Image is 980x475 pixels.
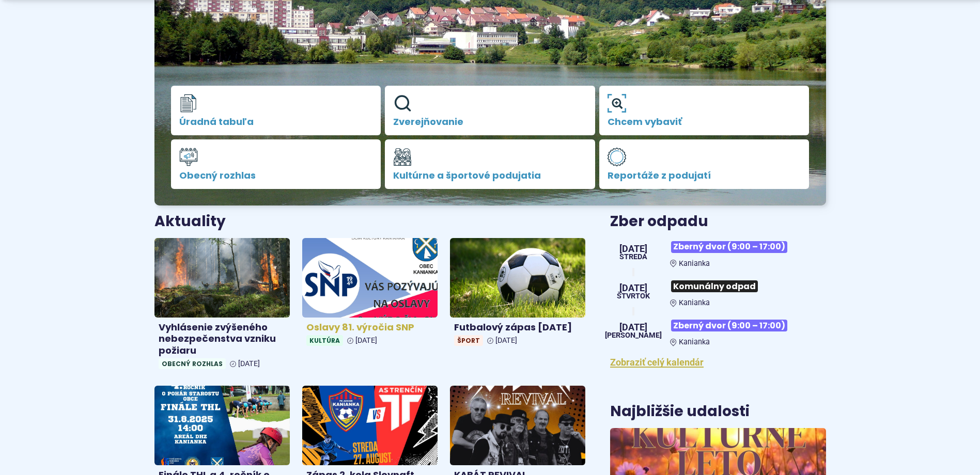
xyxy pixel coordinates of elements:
a: Obecný rozhlas [171,139,381,189]
h3: Zber odpadu [610,214,826,230]
span: Obecný rozhlas [179,170,373,181]
span: Zberný dvor (9:00 – 17:00) [671,320,787,331]
span: Kultúra [306,335,343,346]
a: Vyhlásenie zvýšeného nebezpečenstva vzniku požiaru Obecný rozhlas [DATE] [154,238,290,373]
span: [PERSON_NAME] [605,332,662,339]
a: Komunálny odpad Kanianka [DATE] štvrtok [610,276,826,307]
span: [DATE] [238,359,260,368]
a: Zverejňovanie [385,86,595,135]
span: streda [619,254,647,261]
span: Obecný rozhlas [159,358,226,369]
span: [DATE] [617,283,650,293]
span: Úradná tabuľa [179,117,373,127]
a: Futbalový zápas [DATE] Šport [DATE] [450,238,585,350]
a: Úradná tabuľa [171,86,381,135]
span: [DATE] [605,323,662,332]
a: Oslavy 81. výročia SNP Kultúra [DATE] [302,238,438,350]
span: [DATE] [355,336,377,345]
span: Šport [454,335,483,346]
span: [DATE] [619,244,647,254]
h3: Aktuality [154,214,226,230]
h4: Vyhlásenie zvýšeného nebezpečenstva vzniku požiaru [159,322,286,357]
a: Zberný dvor (9:00 – 17:00) Kanianka [DATE] [PERSON_NAME] [610,315,826,346]
span: Kanianka [679,259,710,268]
span: Reportáže z podujatí [608,170,801,181]
span: štvrtok [617,293,650,300]
span: Kanianka [679,338,710,346]
span: Zberný dvor (9:00 – 17:00) [671,241,787,253]
a: Reportáže z podujatí [599,139,810,189]
a: Kultúrne a športové podujatia [385,139,595,189]
span: [DATE] [495,336,517,345]
h4: Futbalový zápas [DATE] [454,322,581,334]
span: Kanianka [679,298,710,307]
h3: Najbližšie udalosti [610,404,750,420]
span: Chcem vybaviť [608,117,801,127]
h4: Oslavy 81. výročia SNP [306,322,433,334]
span: Zverejňovanie [393,117,587,127]
span: Komunálny odpad [671,280,758,292]
a: Chcem vybaviť [599,86,810,135]
a: Zberný dvor (9:00 – 17:00) Kanianka [DATE] streda [610,237,826,268]
a: Zobraziť celý kalendár [610,357,704,368]
span: Kultúrne a športové podujatia [393,170,587,181]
